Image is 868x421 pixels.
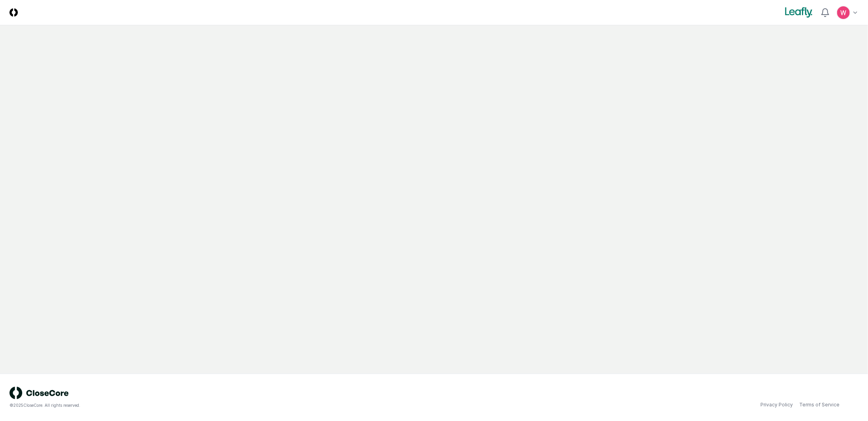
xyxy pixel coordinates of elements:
[783,6,814,19] img: Leafly logo
[9,402,434,408] div: © 2025 CloseCore. All rights reserved.
[799,401,840,408] a: Terms of Service
[9,387,69,399] img: logo
[760,401,793,408] a: Privacy Policy
[837,6,850,19] img: ACg8ocIceHSWyQfagGvDoxhDyw_3B2kX-HJcUhl_gb0t8GGG-Ydwuw=s96-c
[9,8,18,17] img: Logo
